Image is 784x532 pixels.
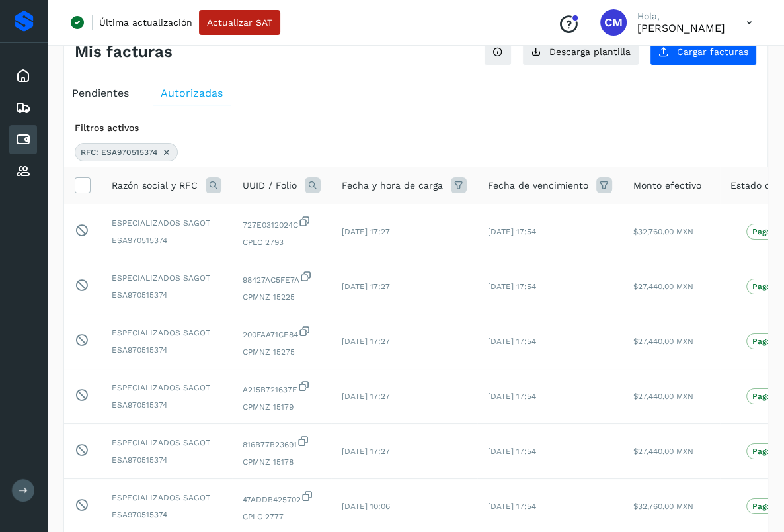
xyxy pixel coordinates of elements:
[633,227,693,236] span: $32,760.00 MXN
[243,236,321,248] span: CPLC 2793
[112,399,221,411] span: ESA970515374
[112,382,221,394] span: ESPECIALIZADOS SAGOT
[75,143,178,161] div: RFC: ESA970515374
[488,179,588,193] span: Fecha de vencimiento
[243,401,321,413] span: CPMNZ 15179
[161,87,223,99] span: Autorizadas
[243,215,321,231] span: 727E0312024C
[342,337,390,346] span: [DATE] 17:27
[243,435,321,451] span: 816B77B23691
[112,437,221,449] span: ESPECIALIZADOS SAGOT
[633,337,693,346] span: $27,440.00 MXN
[112,272,221,284] span: ESPECIALIZADOS SAGOT
[243,380,321,396] span: A215B721637E
[112,454,221,466] span: ESA970515374
[112,234,221,246] span: ESA970515374
[207,18,272,27] span: Actualizar SAT
[488,282,536,291] span: [DATE] 17:54
[637,22,725,34] p: Cynthia Mendoza
[99,17,192,28] p: Última actualización
[243,511,321,523] span: CPLC 2777
[9,157,37,186] div: Proveedores
[488,502,536,511] span: [DATE] 17:54
[677,47,748,56] span: Cargar facturas
[243,490,321,506] span: 47ADDB425702
[488,227,536,236] span: [DATE] 17:54
[112,217,221,229] span: ESPECIALIZADOS SAGOT
[633,179,701,193] span: Monto efectivo
[75,121,757,135] div: Filtros activos
[9,93,37,122] div: Embarques
[9,125,37,154] div: Cuentas por pagar
[243,325,321,341] span: 200FAA71CE84
[9,62,37,91] div: Inicio
[488,392,536,401] span: [DATE] 17:54
[650,38,757,66] button: Cargar facturas
[342,179,443,193] span: Fecha y hora de carga
[243,270,321,286] span: 98427AC5FE7A
[342,447,390,456] span: [DATE] 17:27
[112,327,221,339] span: ESPECIALIZADOS SAGOT
[633,282,693,291] span: $27,440.00 MXN
[633,392,693,401] span: $27,440.00 MXN
[342,502,390,511] span: [DATE] 10:06
[199,10,280,35] button: Actualizar SAT
[488,447,536,456] span: [DATE] 17:54
[75,42,173,62] h4: Mis facturas
[243,179,297,193] span: UUID / Folio
[243,346,321,358] span: CPMNZ 15275
[112,289,221,301] span: ESA970515374
[112,492,221,504] span: ESPECIALIZADOS SAGOT
[633,447,693,456] span: $27,440.00 MXN
[81,146,157,158] span: RFC: ESA970515374
[72,87,129,99] span: Pendientes
[637,11,725,22] p: Hola,
[488,337,536,346] span: [DATE] 17:54
[522,38,639,66] button: Descarga plantilla
[243,291,321,303] span: CPMNZ 15225
[112,179,198,193] span: Razón social y RFC
[342,392,390,401] span: [DATE] 17:27
[112,344,221,356] span: ESA970515374
[342,227,390,236] span: [DATE] 17:27
[243,456,321,468] span: CPMNZ 15178
[112,509,221,521] span: ESA970515374
[633,502,693,511] span: $32,760.00 MXN
[342,282,390,291] span: [DATE] 17:27
[549,47,631,56] span: Descarga plantilla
